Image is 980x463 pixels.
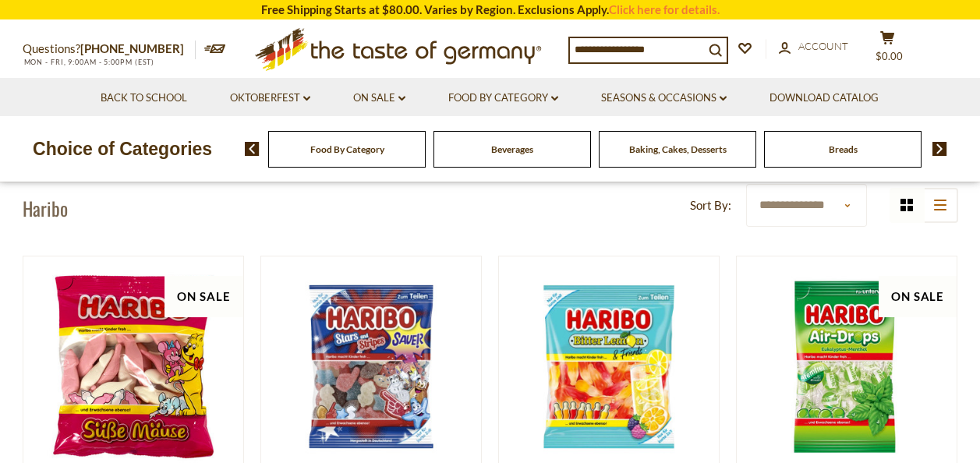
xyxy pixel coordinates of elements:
[491,143,533,155] a: Beverages
[601,90,727,107] a: Seasons & Occasions
[779,38,848,55] a: Account
[23,58,155,66] span: MON - FRI, 9:00AM - 5:00PM (EST)
[245,142,260,156] img: previous arrow
[798,40,848,52] span: Account
[23,196,68,220] h1: Haribo
[80,41,184,55] a: [PHONE_NUMBER]
[310,143,384,155] a: Food By Category
[353,90,405,107] a: On Sale
[932,142,947,156] img: next arrow
[876,50,903,62] span: $0.00
[629,143,727,155] a: Baking, Cakes, Desserts
[690,196,731,215] label: Sort By:
[769,90,879,107] a: Download Catalog
[101,90,187,107] a: Back to School
[865,30,911,69] button: $0.00
[23,39,196,59] p: Questions?
[829,143,858,155] a: Breads
[609,2,720,16] a: Click here for details.
[448,90,558,107] a: Food By Category
[230,90,310,107] a: Oktoberfest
